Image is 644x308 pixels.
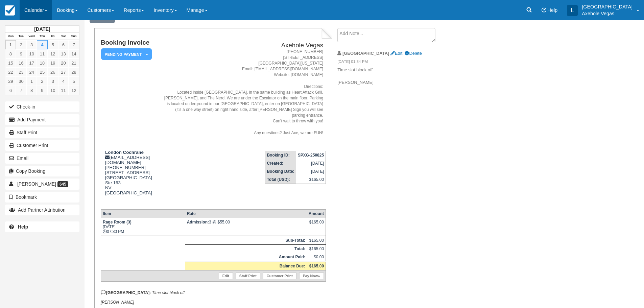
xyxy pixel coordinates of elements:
[16,58,26,68] a: 16
[337,67,451,86] p: Time slot block off [PERSON_NAME]
[37,86,47,95] a: 9
[5,77,16,86] a: 29
[185,245,307,253] th: Total:
[296,175,326,184] td: $165.00
[37,68,47,77] a: 25
[390,51,402,56] a: Edit
[5,114,79,125] button: Add Payment
[405,51,422,56] a: Delete
[101,48,149,61] a: Pending Payment
[58,33,69,40] th: Sat
[18,224,28,230] b: Help
[16,40,26,49] a: 2
[265,159,296,167] th: Created:
[58,40,69,49] a: 6
[48,68,58,77] a: 26
[26,49,37,58] a: 10
[5,86,16,95] a: 6
[37,33,47,40] th: Thu
[58,58,69,68] a: 20
[103,220,132,224] strong: Rage Room (3)
[307,236,326,245] td: $165.00
[582,3,633,10] p: [GEOGRAPHIC_DATA]
[307,245,326,253] td: $165.00
[16,68,26,77] a: 23
[5,166,79,176] button: Copy Booking
[342,51,389,56] strong: [GEOGRAPHIC_DATA]
[48,33,58,40] th: Fri
[48,58,58,68] a: 19
[5,33,16,40] th: Mon
[16,77,26,86] a: 30
[37,40,47,49] a: 4
[48,49,58,58] a: 12
[69,86,79,95] a: 12
[5,40,16,49] a: 1
[58,49,69,58] a: 13
[5,5,15,16] img: checkfront-main-nav-mini-logo.png
[69,68,79,77] a: 28
[16,49,26,58] a: 9
[5,192,79,203] button: Bookmark
[26,77,37,86] a: 1
[37,58,47,68] a: 18
[57,181,68,187] span: 645
[5,58,16,68] a: 15
[309,264,324,268] strong: $165.00
[5,221,79,232] a: Help
[16,86,26,95] a: 7
[26,86,37,95] a: 8
[101,48,152,60] em: Pending Payment
[48,40,58,49] a: 5
[48,77,58,86] a: 3
[185,218,307,236] td: 3 @ $55.00
[185,253,307,262] th: Amount Paid:
[58,86,69,95] a: 11
[17,181,56,187] span: [PERSON_NAME]
[105,150,144,155] strong: London Cochrane
[299,273,324,279] a: Pay Now
[69,40,79,49] a: 7
[298,153,324,158] strong: SPXG-250825
[307,210,326,218] th: Amount
[5,153,79,164] button: Email
[58,77,69,86] a: 4
[5,205,79,215] button: Add Partner Attribution
[296,167,326,175] td: [DATE]
[101,39,160,46] h1: Booking Invoice
[5,179,79,189] a: [PERSON_NAME] 645
[263,273,296,279] a: Customer Print
[101,150,160,204] div: [EMAIL_ADDRESS][DOMAIN_NAME] [PHONE_NUMBER] [STREET_ADDRESS] [GEOGRAPHIC_DATA] Ste 163 NV [GEOGRA...
[5,101,79,112] button: Check-in
[163,49,323,136] address: [PHONE_NUMBER] [STREET_ADDRESS] [GEOGRAPHIC_DATA][US_STATE] Email: [EMAIL_ADDRESS][DOMAIN_NAME] W...
[548,7,558,13] span: Help
[219,273,233,279] a: Edit
[265,167,296,175] th: Booking Date:
[101,290,151,295] strong: [GEOGRAPHIC_DATA]:
[26,33,37,40] th: Wed
[296,159,326,167] td: [DATE]
[236,273,260,279] a: Staff Print
[265,151,296,159] th: Booking ID:
[34,26,50,32] strong: [DATE]
[5,49,16,58] a: 8
[101,210,185,218] th: Item
[69,49,79,58] a: 14
[69,77,79,86] a: 5
[26,68,37,77] a: 24
[542,8,546,13] i: Help
[187,220,209,224] strong: Admission
[5,140,79,151] a: Customer Print
[309,220,324,230] div: $165.00
[26,40,37,49] a: 3
[567,5,578,16] div: L
[58,68,69,77] a: 27
[307,253,326,262] td: $0.00
[163,42,323,49] h2: Axehole Vegas
[26,58,37,68] a: 17
[37,49,47,58] a: 11
[69,58,79,68] a: 21
[337,59,451,66] em: [DATE] 01:34 PM
[5,68,16,77] a: 22
[185,236,307,245] th: Sub-Total:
